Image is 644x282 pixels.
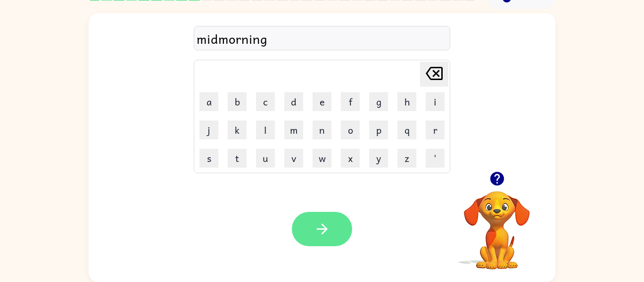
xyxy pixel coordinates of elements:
[450,177,544,271] video: Your browser must support playing .mp4 files to use Literably. Please try using another browser.
[313,121,331,139] button: n
[284,149,303,168] button: v
[199,92,218,111] button: a
[256,149,275,168] button: u
[397,92,416,111] button: h
[284,92,303,111] button: d
[228,121,247,139] button: k
[426,121,445,139] button: r
[397,121,416,139] button: q
[341,121,360,139] button: o
[228,149,247,168] button: t
[426,149,445,168] button: '
[313,149,331,168] button: w
[369,92,388,111] button: g
[397,149,416,168] button: z
[341,149,360,168] button: x
[284,121,303,139] button: m
[369,121,388,139] button: p
[199,121,218,139] button: j
[369,149,388,168] button: y
[341,92,360,111] button: f
[256,121,275,139] button: l
[426,92,445,111] button: i
[199,149,218,168] button: s
[256,92,275,111] button: c
[197,29,447,48] div: midmorning
[313,92,331,111] button: e
[228,92,247,111] button: b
